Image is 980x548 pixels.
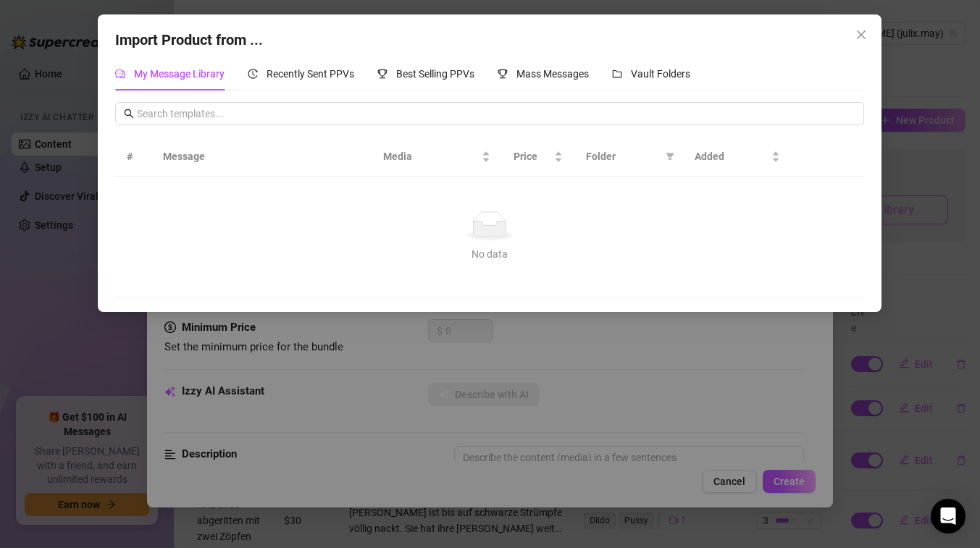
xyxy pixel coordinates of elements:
span: Best Selling PPVs [396,68,474,80]
span: history [248,69,258,79]
span: comment [115,69,125,79]
span: filter [663,146,678,167]
th: Message [151,137,372,177]
th: Price [503,137,575,177]
span: Recently Sent PPVs [267,68,354,80]
span: My Message Library [134,68,225,80]
th: # [115,137,151,177]
span: Folder [587,148,661,164]
div: Open Intercom Messenger [931,499,966,534]
span: Added [695,148,769,164]
span: folder [612,69,622,79]
th: Added [684,137,792,177]
span: trophy [498,69,508,79]
input: Search templates... [137,106,855,122]
span: Vault Folders [631,68,690,80]
span: Close [850,29,874,41]
th: Media [372,137,503,177]
div: No data [133,246,847,262]
span: Import Product from ... [115,31,263,49]
span: search [124,109,134,119]
button: Close [850,23,874,46]
span: close [856,29,868,41]
span: filter [666,152,675,161]
span: Media [384,148,479,164]
span: Price [514,148,552,164]
span: trophy [377,69,388,79]
span: Mass Messages [516,68,589,80]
